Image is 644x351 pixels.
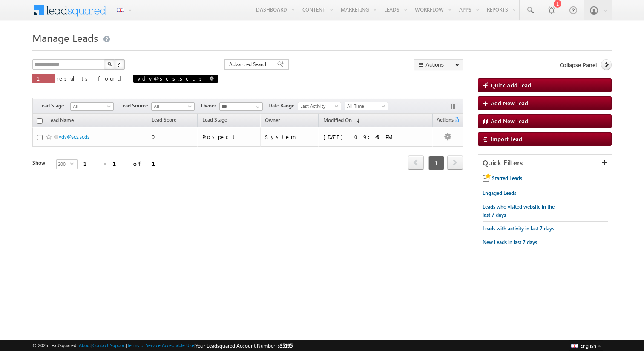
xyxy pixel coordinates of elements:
[298,102,339,110] span: Last Activity
[198,115,231,126] a: Lead Stage
[280,342,293,349] span: 35195
[71,103,111,110] span: All
[202,116,227,123] span: Lead Stage
[265,133,315,141] div: System
[202,133,257,141] div: Prospect
[353,117,360,124] span: (sorted descending)
[57,75,124,82] span: results found
[151,102,195,111] a: All
[433,115,454,126] span: Actions
[408,156,424,170] a: prev
[37,75,50,82] span: 1
[152,103,192,110] span: All
[560,61,597,69] span: Collapse Panel
[70,102,114,111] a: All
[323,117,352,123] span: Modified On
[428,156,444,170] span: 1
[195,342,293,349] span: Your Leadsquared Account Number is
[32,342,293,350] span: © 2025 LeadSquared | | | | |
[408,155,424,170] span: prev
[32,159,49,167] div: Show
[478,155,612,171] div: Quick Filters
[298,102,341,110] a: Last Activity
[323,133,429,141] div: [DATE] 09:46 PM
[229,61,270,68] span: Advanced Search
[483,190,516,196] span: Engaged Leads
[345,102,388,110] a: All Time
[83,159,166,168] div: 1 - 1 of 1
[569,340,603,351] button: English
[92,342,126,348] a: Contact Support
[162,342,194,348] a: Acceptable Use
[265,117,280,123] span: Owner
[491,81,531,89] span: Quick Add Lead
[483,225,554,232] span: Leads with activity in last 7 days
[491,135,522,142] span: Import Lead
[251,103,262,111] a: Show All Items
[127,342,161,348] a: Terms of Service
[107,62,112,66] img: Search
[345,102,385,110] span: All Time
[118,61,121,68] span: ?
[483,203,555,218] span: Leads who visited website in the last 7 days
[39,102,70,110] span: Lead Stage
[120,102,151,110] span: Lead Source
[152,116,176,123] span: Lead Score
[492,175,522,181] span: Starred Leads
[44,116,78,127] a: Lead Name
[447,155,463,170] span: next
[147,115,181,126] a: Lead Score
[268,102,298,110] span: Date Range
[414,59,463,70] button: Actions
[491,99,528,107] span: Add New Lead
[32,31,98,44] span: Manage Leads
[115,59,125,70] button: ?
[201,102,219,110] span: Owner
[319,115,364,126] a: Modified On (sorted descending)
[79,342,91,348] a: About
[70,162,77,165] span: select
[447,156,463,170] a: next
[491,117,528,125] span: Add New Lead
[138,75,205,82] span: vdv@scs.scds
[483,239,537,245] span: New Leads in last 7 days
[57,160,70,169] span: 200
[59,133,89,140] a: vdv@scs.scds
[152,133,193,141] div: 0
[580,342,596,349] span: English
